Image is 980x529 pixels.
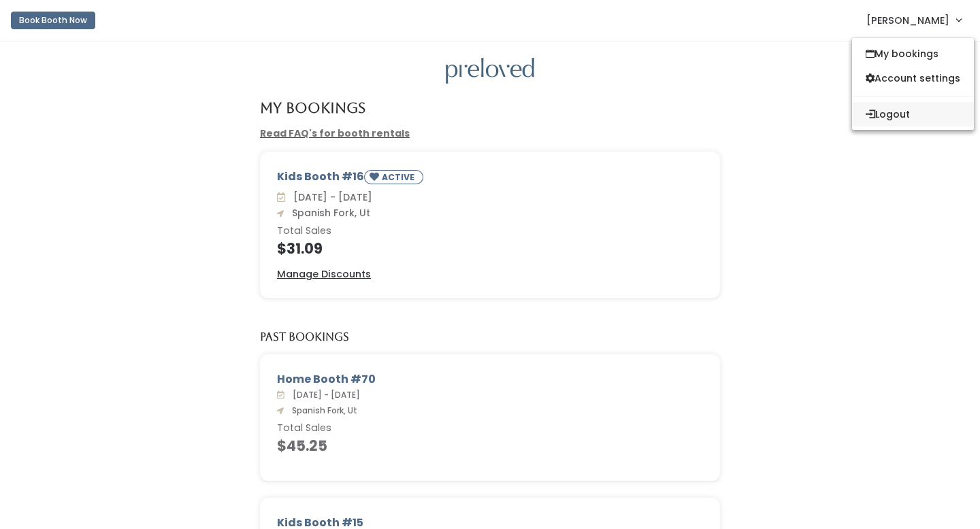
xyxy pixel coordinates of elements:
[277,169,703,190] div: Kids Booth #16
[287,389,360,400] span: [DATE] - [DATE]
[287,206,370,220] span: Spanish Fork, Ut
[277,267,371,281] a: Manage Discounts
[866,13,949,28] span: [PERSON_NAME]
[277,241,703,256] h4: $31.09
[260,100,365,116] h4: My Bookings
[11,5,95,35] a: Book Booth Now
[260,126,410,140] a: Read FAQ's for booth rentals
[11,12,95,29] button: Book Booth Now
[287,405,357,416] span: Spanish Fork, Ut
[260,331,349,343] h5: Past Bookings
[852,41,974,66] a: My bookings
[853,5,975,35] a: [PERSON_NAME]
[446,58,534,84] img: preloved logo
[288,190,372,204] span: [DATE] - [DATE]
[382,171,417,183] small: ACTIVE
[277,438,703,454] h4: $45.25
[277,226,703,237] h6: Total Sales
[852,66,974,90] a: Account settings
[277,371,703,388] div: Home Booth #70
[277,423,703,434] h6: Total Sales
[277,267,371,281] u: Manage Discounts
[852,102,974,126] button: Logout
